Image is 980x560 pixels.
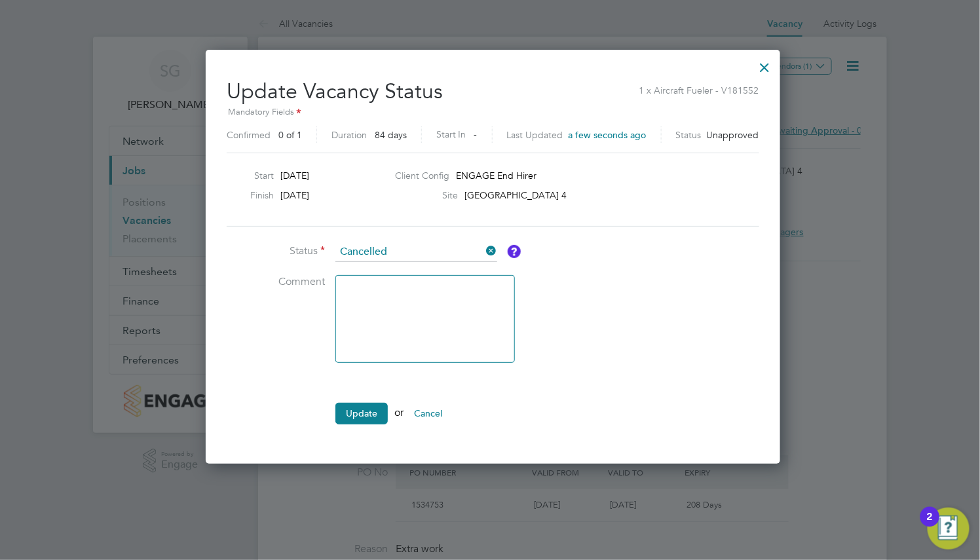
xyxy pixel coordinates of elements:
span: 0 of 1 [278,129,302,141]
label: Status [227,244,325,258]
label: Comment [227,275,325,289]
div: Mandatory Fields [227,105,759,120]
label: Finish [221,189,274,201]
label: Confirmed [227,129,271,141]
span: 1 x Aircraft Fueler - V181552 [639,78,759,96]
label: Duration [331,129,367,141]
div: 2 [927,517,933,534]
span: a few seconds ago [569,129,647,141]
span: - [474,128,478,140]
h2: Update Vacancy Status [227,68,759,147]
button: Open Resource Center, 2 new notifications [928,508,970,550]
span: Unapproved [707,129,759,141]
label: Start In [436,126,466,143]
span: [GEOGRAPHIC_DATA] 4 [464,189,567,201]
label: Site [395,189,458,201]
label: Start [221,170,274,181]
label: Status [676,129,702,141]
button: Vacancy Status Definitions [508,245,521,258]
span: 84 days [375,129,407,141]
li: or [227,403,620,437]
span: [DATE] [280,170,309,181]
button: Cancel [404,403,453,424]
label: Client Config [395,170,449,181]
button: Update [335,403,388,424]
span: ENGAGE End Hirer [456,170,537,181]
label: Last Updated [507,129,563,141]
input: Select one [335,242,497,262]
span: [DATE] [280,189,309,201]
